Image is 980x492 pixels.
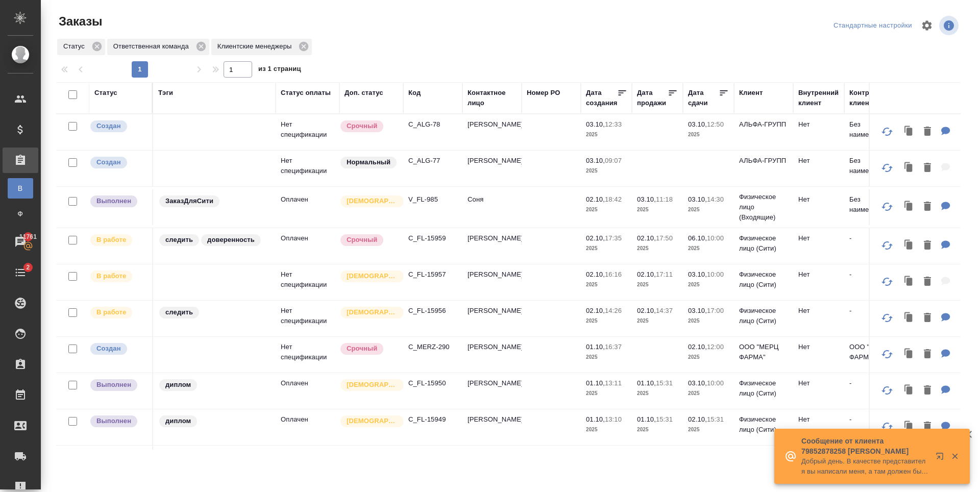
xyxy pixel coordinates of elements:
[605,379,622,387] p: 13:11
[688,270,707,278] p: 03.10,
[605,270,622,278] p: 16:16
[899,196,919,217] button: Клонировать
[462,151,522,186] td: [PERSON_NAME]
[586,425,627,435] p: 2025
[801,436,929,456] p: Сообщение от клиента 79852878258 [PERSON_NAME]
[20,262,36,273] span: 2
[688,307,707,314] p: 03.10,
[276,373,339,409] td: Оплачен
[96,271,126,281] p: В работе
[339,119,398,133] div: Выставляется автоматически, если на указанный объем услуг необходимо больше времени в стандартном...
[96,380,131,390] p: Выполнен
[849,306,898,316] p: -
[408,414,457,425] p: C_FL-15949
[96,416,131,426] p: Выполнен
[605,234,622,242] p: 17:35
[13,183,28,193] span: В
[339,194,398,208] div: Выставляется автоматически для первых 3 заказов нового контактного лица. Особое внимание
[462,373,522,409] td: [PERSON_NAME]
[586,379,605,387] p: 01.10,
[89,414,147,428] div: Выставляет ПМ после сдачи и проведения начислений. Последний этап для ПМа
[875,156,899,180] button: Обновить
[468,88,517,108] div: Контактное лицо
[656,270,673,278] p: 17:11
[347,416,398,426] p: [DEMOGRAPHIC_DATA]
[919,344,936,365] button: Удалить
[586,243,627,254] p: 2025
[339,233,398,247] div: Выставляется автоматически, если на указанный объем услуг необходимо больше времени в стандартном...
[849,156,898,176] p: Без наименования
[875,306,899,330] button: Обновить
[739,269,788,290] p: Физическое лицо (Сити)
[339,156,398,169] div: Статус по умолчанию для стандартных заказов
[345,88,383,98] div: Доп. статус
[89,306,147,319] div: Выставляет ПМ после принятия заказа от КМа
[107,39,209,55] div: Ответственная команда
[276,409,339,445] td: Оплачен
[688,280,729,290] p: 2025
[637,280,678,290] p: 2025
[113,41,192,52] p: Ответственная команда
[739,88,763,98] div: Клиент
[347,343,377,354] p: Срочный
[347,121,377,131] p: Срочный
[339,414,398,428] div: Выставляется автоматически для первых 3 заказов нового контактного лица. Особое внимание
[211,39,312,55] div: Клиентские менеджеры
[899,235,919,256] button: Клонировать
[462,337,522,373] td: [PERSON_NAME]
[605,307,622,314] p: 14:26
[656,379,673,387] p: 15:31
[586,316,627,326] p: 2025
[739,192,788,223] p: Физическое лицо (Входящие)
[89,156,147,169] div: Выставляется автоматически при создании заказа
[605,120,622,128] p: 12:33
[798,194,839,205] p: Нет
[656,415,673,423] p: 15:31
[586,195,605,203] p: 02.10,
[96,157,121,167] p: Создан
[408,194,457,205] p: V_FL-985
[605,157,622,164] p: 09:07
[637,270,656,278] p: 02.10,
[739,378,788,399] p: Физическое лицо (Сити)
[915,13,939,38] span: Настроить таблицу
[276,189,339,225] td: Оплачен
[831,18,915,34] div: split button
[586,270,605,278] p: 02.10,
[656,195,673,203] p: 11:18
[849,233,898,243] p: -
[96,121,121,131] p: Создан
[875,342,899,366] button: Обновить
[165,307,193,317] p: следить
[707,307,724,314] p: 17:00
[801,456,929,477] p: Добрый день. В качестве представителя вы написали меня, а там должен быть только [PERSON_NAME]. П...
[339,342,398,356] div: Выставляется автоматически, если на указанный объем услуг необходимо больше времени в стандартном...
[919,121,936,142] button: Удалить
[276,301,339,336] td: Нет спецификации
[165,235,193,245] p: следить
[3,229,38,255] a: 11761
[89,233,147,247] div: Выставляет ПМ после принятия заказа от КМа
[462,446,522,481] td: [PERSON_NAME]
[605,415,622,423] p: 13:10
[586,205,627,215] p: 2025
[408,233,457,243] p: C_FL-15959
[276,337,339,373] td: Нет спецификации
[8,178,33,199] a: В
[586,352,627,362] p: 2025
[637,234,656,242] p: 02.10,
[936,196,955,217] button: Для КМ: от КВ: на англ и нз, ответ в вотс ап, удобно забрать в сити
[586,157,605,164] p: 03.10,
[347,235,377,245] p: Срочный
[276,264,339,300] td: Нет спецификации
[347,380,398,390] p: [DEMOGRAPHIC_DATA]
[798,306,839,316] p: Нет
[408,88,421,98] div: Код
[849,269,898,280] p: -
[707,270,724,278] p: 10:00
[462,301,522,336] td: [PERSON_NAME]
[688,425,729,435] p: 2025
[408,156,457,166] p: C_ALG-77
[96,235,126,245] p: В работе
[605,343,622,351] p: 16:37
